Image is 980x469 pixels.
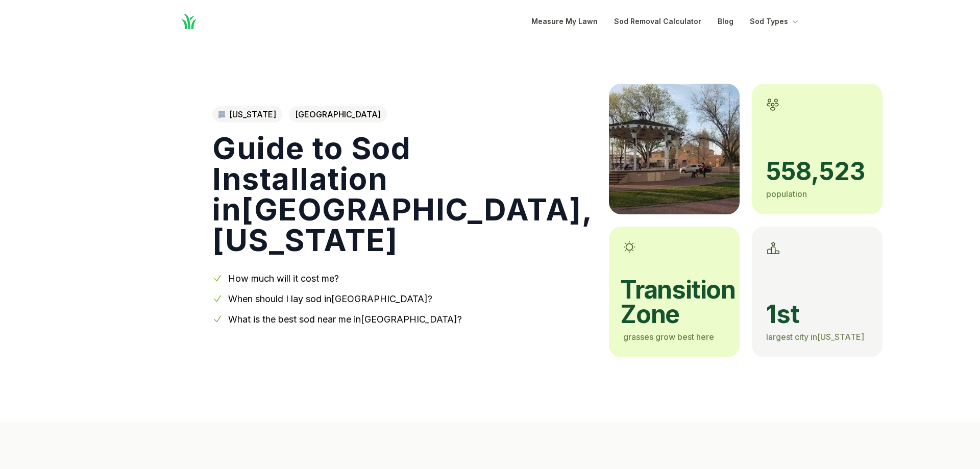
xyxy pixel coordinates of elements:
[766,302,868,327] span: 1st
[289,106,387,122] span: [GEOGRAPHIC_DATA]
[228,273,339,284] a: How much will it cost me?
[614,15,701,28] a: Sod Removal Calculator
[766,332,864,342] span: largest city in [US_STATE]
[620,278,725,327] span: transition zone
[623,332,714,342] span: grasses grow best here
[212,133,593,255] h1: Guide to Sod Installation in [GEOGRAPHIC_DATA] , [US_STATE]
[766,159,868,184] span: 558,523
[212,106,282,122] a: [US_STATE]
[218,111,225,118] img: New Mexico state outline
[750,15,800,28] button: Sod Types
[766,189,807,199] span: population
[228,293,432,304] a: When should I lay sod in[GEOGRAPHIC_DATA]?
[228,314,462,325] a: What is the best sod near me in[GEOGRAPHIC_DATA]?
[531,15,598,28] a: Measure My Lawn
[609,84,740,214] img: A picture of Albuquerque
[718,15,733,28] a: Blog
